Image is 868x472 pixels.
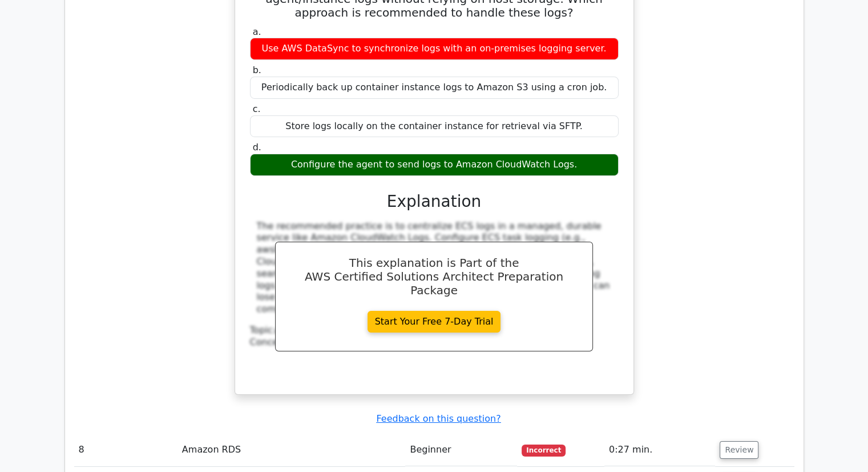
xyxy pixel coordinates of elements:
[376,413,500,424] a: Feedback on this question?
[253,65,261,75] span: b.
[250,38,619,60] div: Use AWS DataSync to synchronize logs with an on-premises logging server.
[250,77,619,99] div: Periodically back up container instance logs to Amazon S3 using a cron job.
[253,103,261,114] span: c.
[604,434,716,466] td: 0:27 min.
[250,154,619,176] div: Configure the agent to send logs to Amazon CloudWatch Logs.
[257,192,612,211] h3: Explanation
[368,311,501,333] a: Start Your Free 7-Day Trial
[74,434,177,466] td: 8
[250,115,619,138] div: Store logs locally on the container instance for retrieval via SFTP.
[522,445,566,456] span: Incorrect
[720,441,758,459] button: Review
[257,221,612,315] div: The recommended practice is to centralize ECS logs in a managed, durable service like Amazon Clou...
[250,325,619,337] div: Topic:
[405,434,517,466] td: Beginner
[250,337,619,349] div: Concept:
[253,26,261,37] span: a.
[253,142,261,153] span: d.
[177,434,406,466] td: Amazon RDS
